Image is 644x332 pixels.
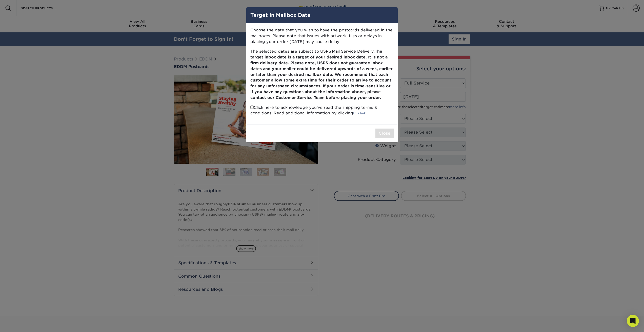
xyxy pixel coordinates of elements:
[250,27,394,45] p: Choose the date that you wish to have the postcards delivered in the mailboxes. Please note that ...
[331,50,332,52] small: ®
[250,11,394,19] h4: Target In Mailbox Date
[250,105,394,116] p: Click here to acknowledge you’ve read the shipping terms & conditions. Read additional informatio...
[353,111,367,115] a: this link.
[627,315,639,327] div: Open Intercom Messenger
[375,129,394,138] button: Close
[250,49,393,100] b: The target inbox date is a target of your desired inbox date. It is not a firm delivery date. Ple...
[250,49,394,100] p: The selected dates are subject to USPS Mail Service Delivery.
